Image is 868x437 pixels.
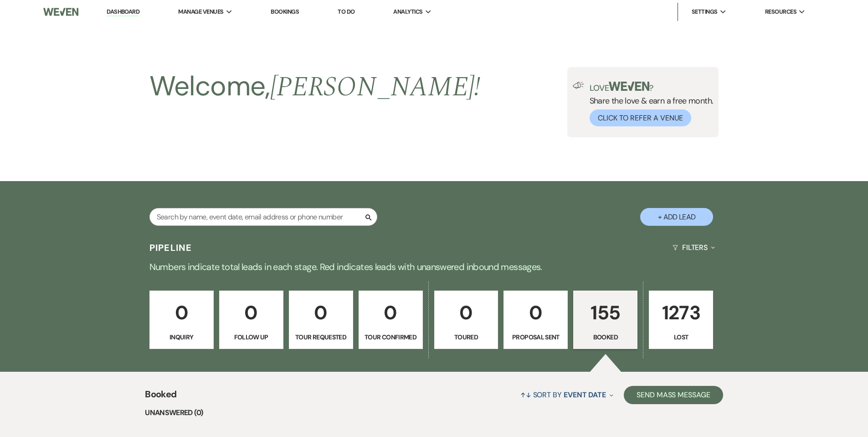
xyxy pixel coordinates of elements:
[219,291,283,349] a: 0Follow Up
[509,332,562,342] p: Proposal Sent
[434,291,498,349] a: 0Toured
[106,260,762,274] p: Numbers indicate total leads in each stage. Red indicates leads with unanswered inbound messages.
[149,241,192,254] h3: Pipeline
[692,7,718,16] span: Settings
[590,82,714,92] p: Love ?
[573,82,584,89] img: loud-speaker-illustration.svg
[145,407,723,419] li: Unanswered (0)
[225,297,277,328] p: 0
[640,208,713,226] button: + Add Lead
[503,291,568,349] a: 0Proposal Sent
[178,7,223,16] span: Manage Venues
[765,7,796,16] span: Resources
[440,332,493,342] p: Toured
[564,390,606,400] span: Event Date
[579,332,632,342] p: Booked
[365,332,417,342] p: Tour Confirmed
[145,387,176,407] span: Booked
[155,297,208,328] p: 0
[655,332,707,342] p: Lost
[579,297,632,328] p: 155
[669,235,719,260] button: Filters
[509,297,562,328] p: 0
[155,332,208,342] p: Inquiry
[655,297,707,328] p: 1273
[149,67,481,106] h2: Welcome,
[359,291,423,349] a: 0Tour Confirmed
[271,8,299,16] a: Bookings
[517,383,617,407] button: Sort By Event Date
[393,7,422,16] span: Analytics
[149,291,214,349] a: 0Inquiry
[649,291,713,349] a: 1273Lost
[520,390,531,400] span: ↑↓
[289,291,353,349] a: 0Tour Requested
[107,8,139,16] a: Dashboard
[590,109,691,126] button: Click to Refer a Venue
[295,297,347,328] p: 0
[149,208,377,226] input: Search by name, event date, email address or phone number
[624,386,723,404] button: Send Mass Message
[338,8,354,16] a: To Do
[573,291,637,349] a: 155Booked
[295,332,347,342] p: Tour Requested
[43,2,78,21] img: Weven Logo
[365,297,417,328] p: 0
[225,332,277,342] p: Follow Up
[584,82,714,126] div: Share the love & earn a free month.
[440,297,493,328] p: 0
[270,66,481,108] span: [PERSON_NAME] !
[609,82,649,91] img: weven-logo-green.svg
